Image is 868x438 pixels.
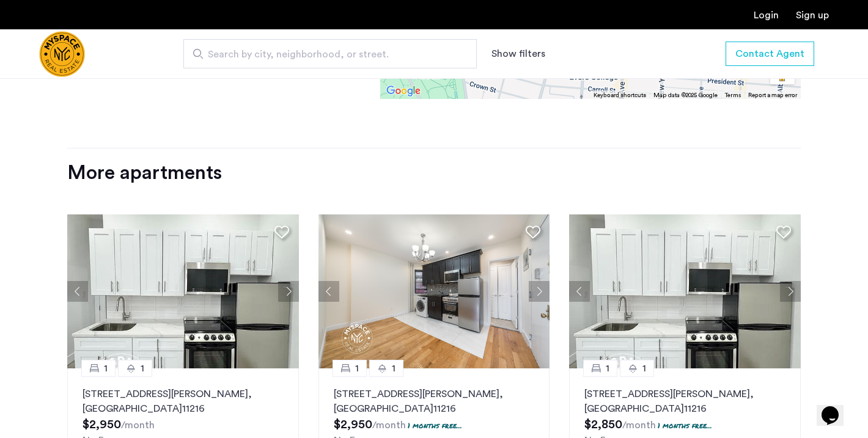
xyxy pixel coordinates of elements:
[334,387,535,416] p: [STREET_ADDRESS][PERSON_NAME] 11216
[355,361,359,376] span: 1
[318,214,550,368] img: a8b926f1-9a91-4e5e-b036-feb4fe78ee5d_638789748027021424.jpeg
[658,420,712,431] p: 1 months free...
[83,387,284,416] p: [STREET_ADDRESS][PERSON_NAME] 11216
[392,361,395,376] span: 1
[334,418,372,431] span: $2,950
[372,420,406,430] sub: /month
[83,418,121,431] span: $2,950
[594,91,646,100] button: Keyboard shortcuts
[754,10,779,20] a: Login
[584,387,785,416] p: [STREET_ADDRESS][PERSON_NAME] 11216
[67,281,88,302] button: Previous apartment
[39,31,85,77] img: logo
[39,31,85,77] a: Cazamio Logo
[735,46,804,61] span: Contact Agent
[748,91,797,100] a: Report a map error
[208,47,443,62] span: Search by city, neighborhood, or street.
[584,418,622,431] span: $2,850
[726,42,814,66] button: button
[141,361,144,376] span: 1
[67,214,299,368] img: a8b926f1-9a91-4e5e-b036-feb4fe78ee5d_638812751766421804.jpeg
[121,420,155,430] sub: /month
[622,420,656,430] sub: /month
[653,92,718,98] span: Map data ©2025 Google
[569,214,801,368] img: a8b926f1-9a91-4e5e-b036-feb4fe78ee5d_638812751766421804.jpeg
[780,281,801,302] button: Next apartment
[529,281,550,302] button: Next apartment
[491,46,545,61] button: Show or hide filters
[569,281,590,302] button: Previous apartment
[408,420,462,431] p: 1 months free...
[606,361,609,376] span: 1
[67,161,801,185] div: More apartments
[278,281,299,302] button: Next apartment
[642,361,646,376] span: 1
[183,39,477,68] input: Apartment Search
[383,83,424,99] img: Google
[383,83,424,99] a: Open this area in Google Maps (opens a new window)
[104,361,108,376] span: 1
[817,389,856,426] iframe: chat widget
[318,281,339,302] button: Previous apartment
[725,91,741,100] a: Terms (opens in new tab)
[796,10,829,20] a: Registration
